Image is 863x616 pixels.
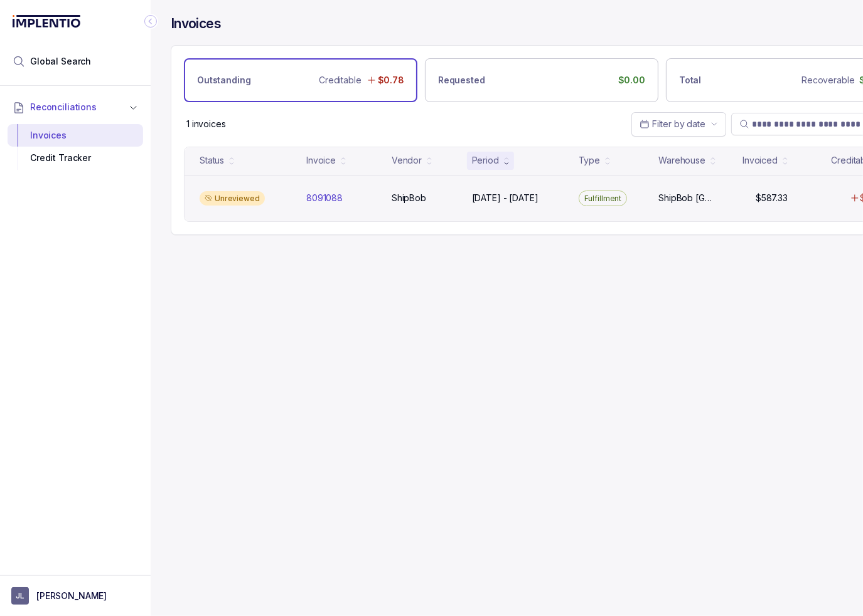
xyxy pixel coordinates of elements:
h4: Invoices [171,15,221,33]
span: Reconciliations [30,101,97,113]
div: Reconciliations [8,122,143,172]
p: Outstanding [197,74,250,86]
p: ShipBob [GEOGRAPHIC_DATA][PERSON_NAME] [658,192,714,204]
button: Reconciliations [8,93,143,121]
search: Date Range Picker [640,118,705,130]
div: Invoiced [742,154,778,167]
div: Vendor [392,154,422,167]
p: $0.78 [378,74,404,86]
div: Collapse Icon [143,14,158,29]
button: Date Range Picker [631,112,726,136]
span: Global Search [30,55,91,68]
div: Remaining page entries [186,118,226,130]
div: Invoice [306,154,336,167]
div: Credit Tracker [18,147,133,169]
p: Total [679,74,701,86]
p: $0.00 [618,74,645,86]
p: 1 invoices [186,118,226,130]
p: 8091088 [306,192,343,204]
div: Invoices [18,124,133,147]
span: User initials [11,587,29,605]
p: ShipBob [392,192,426,204]
div: Unreviewed [200,191,265,206]
p: Requested [438,74,485,86]
p: Creditable [319,74,362,86]
p: [DATE] - [DATE] [472,192,539,204]
button: User initials[PERSON_NAME] [11,587,139,605]
span: Filter by date [652,118,705,129]
p: $587.33 [756,192,788,204]
p: Recoverable [801,74,854,86]
div: Period [472,154,499,167]
p: [PERSON_NAME] [36,590,107,602]
div: Status [200,154,224,167]
div: Warehouse [658,154,705,167]
div: Type [579,154,600,167]
p: Fulfillment [584,192,622,205]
